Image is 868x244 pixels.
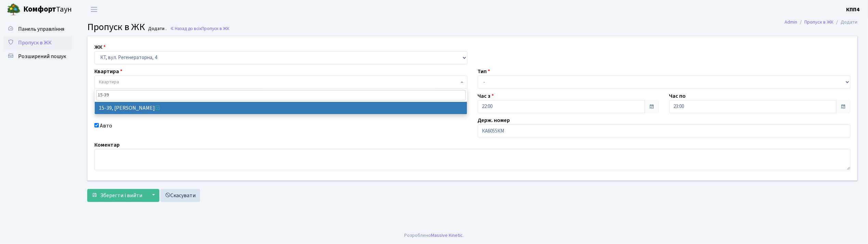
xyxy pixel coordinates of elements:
label: Час по [669,92,686,100]
span: Пропуск в ЖК [18,39,52,46]
label: Час з [478,92,494,100]
div: Розроблено . [404,232,464,239]
b: Комфорт [23,4,56,15]
label: Держ. номер [478,116,510,124]
a: Пропуск в ЖК [3,36,72,50]
b: КПП4 [846,6,860,13]
span: Таун [23,4,72,15]
label: Коментар [94,141,120,149]
label: Авто [100,122,112,130]
label: Тип [478,67,490,76]
span: Пропуск в ЖК [201,25,229,32]
span: Розширений пошук [18,53,66,60]
button: Переключити навігацію [86,4,103,15]
a: Massive Kinetic [431,232,463,239]
a: Скасувати [160,189,200,202]
a: КПП4 [846,5,860,14]
a: Розширений пошук [3,50,72,63]
li: Додати [834,18,858,26]
a: Панель управління [3,22,72,36]
button: Зберегти і вийти [87,189,147,202]
a: Admin [785,18,798,26]
li: 15-39, [PERSON_NAME] [95,102,467,114]
a: Назад до всіхПропуск в ЖК [170,25,229,32]
label: Квартира [94,67,122,76]
span: Зберегти і вийти [100,192,142,199]
input: АА1234АА [478,124,851,137]
span: Квартира [99,79,119,85]
small: Додати . [147,26,167,32]
span: Панель управління [18,25,64,33]
label: ЖК [94,43,106,51]
span: Пропуск в ЖК [87,20,145,34]
a: Пропуск в ЖК [805,18,834,26]
img: logo.png [7,3,21,16]
nav: breadcrumb [775,15,868,29]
